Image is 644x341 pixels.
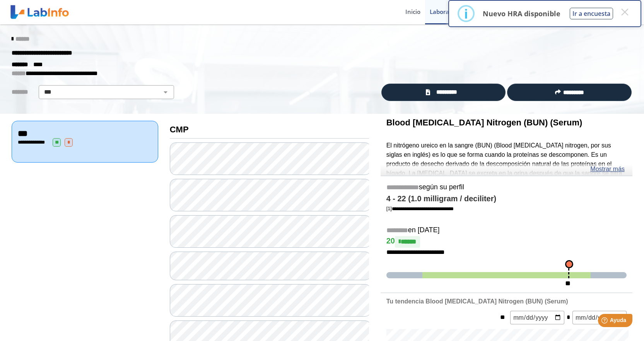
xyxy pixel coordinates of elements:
button: Ir a encuesta [570,8,613,19]
iframe: Help widget launcher [575,311,635,332]
div: i [464,7,468,21]
button: Close this dialog [618,5,632,19]
a: Mostrar más [590,165,625,174]
h4: 20 [386,236,627,248]
input: mm/dd/yyyy [510,311,564,324]
p: El nitrógeno ureico en la sangre (BUN) (Blood [MEDICAL_DATA] nitrogen, por sus siglas en inglés) ... [386,141,627,197]
h5: en [DATE] [386,226,627,235]
input: mm/dd/yyyy [572,311,627,324]
h4: 4 - 22 (1.0 milligram / deciliter) [386,194,627,204]
a: [1] [386,206,454,211]
h5: según su perfil [386,183,627,192]
p: Nuevo HRA disponible [483,9,560,18]
b: Tu tendencia Blood [MEDICAL_DATA] Nitrogen (BUN) (Serum) [386,298,568,305]
b: CMP [170,125,189,134]
b: Blood [MEDICAL_DATA] Nitrogen (BUN) (Serum) [386,118,583,127]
